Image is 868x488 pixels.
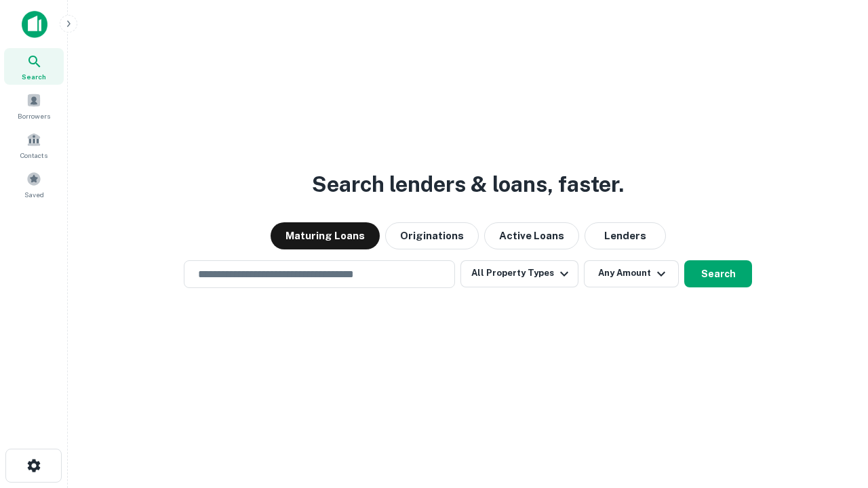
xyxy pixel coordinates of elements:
[20,150,47,161] span: Contacts
[271,222,380,249] button: Maturing Loans
[684,260,752,287] button: Search
[4,127,64,163] a: Contacts
[4,166,64,203] a: Saved
[585,222,666,249] button: Lenders
[800,380,868,445] iframe: Chat Widget
[4,48,64,85] a: Search
[460,260,578,287] button: All Property Types
[584,260,679,287] button: Any Amount
[385,222,479,249] button: Originations
[24,189,44,200] span: Saved
[22,11,47,38] img: capitalize-icon.png
[4,87,64,124] a: Borrowers
[312,168,624,201] h3: Search lenders & loans, faster.
[18,110,50,121] span: Borrowers
[484,222,579,249] button: Active Loans
[22,71,46,82] span: Search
